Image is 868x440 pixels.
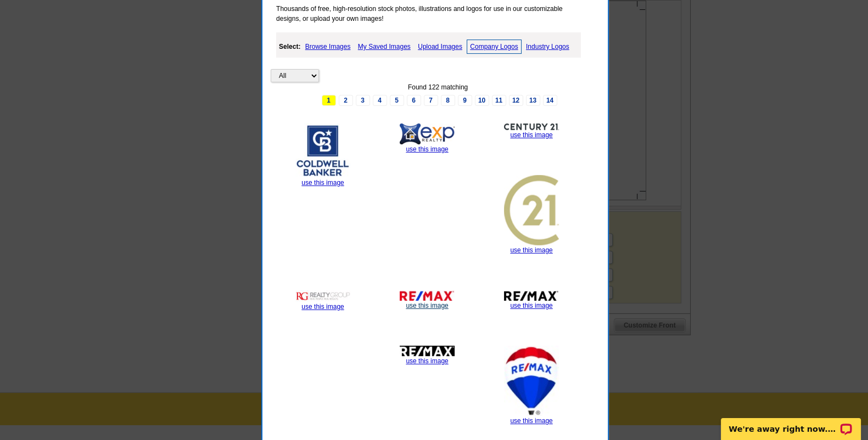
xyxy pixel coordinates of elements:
a: use this image [301,303,344,311]
a: Upload Images [415,40,465,53]
a: Industry Logos [523,40,572,53]
a: Browse Images [303,40,354,53]
a: My Saved Images [355,40,413,53]
a: use this image [301,179,344,187]
a: use this image [510,417,552,425]
a: 6 [407,95,421,106]
img: thumb-59973810cb0f6.jpg [400,346,455,356]
strong: Select: [279,43,300,50]
a: use this image [406,357,448,365]
img: thumb-5ced67d48c43e.jpg [400,123,455,144]
a: 13 [526,95,540,106]
a: 10 [475,95,489,106]
div: Found 122 matching [271,82,605,92]
a: use this image [406,145,448,153]
p: Thousands of free, high-resolution stock photos, illustrations and logos for use in our customiza... [271,4,585,24]
a: 7 [424,95,438,106]
img: thumb-5e98bd34126aa.jpg [295,123,350,178]
a: 2 [339,95,353,106]
a: use this image [510,131,552,139]
a: 4 [373,95,387,106]
iframe: LiveChat chat widget [714,405,868,440]
span: 1 [322,95,336,106]
a: use this image [406,302,448,309]
a: 9 [458,95,472,106]
a: 3 [356,95,370,106]
img: thumb-59b1c04599824.jpg [295,290,350,302]
img: thumb-5997384a6b52a.jpg [400,290,455,301]
img: thumb-5997382fc352f.jpg [504,290,559,301]
img: thumb-599737ef9e529.jpg [504,346,559,416]
a: use this image [510,302,552,309]
a: 8 [441,95,455,106]
a: 14 [543,95,557,106]
a: use this image [510,246,552,254]
a: Company Logos [467,40,521,54]
a: 12 [509,95,523,106]
img: thumb-5acfb924d6603.jpg [504,175,559,245]
a: 11 [492,95,506,106]
a: 5 [390,95,404,106]
img: thumb-5acfb934a1a79.jpg [504,123,559,130]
